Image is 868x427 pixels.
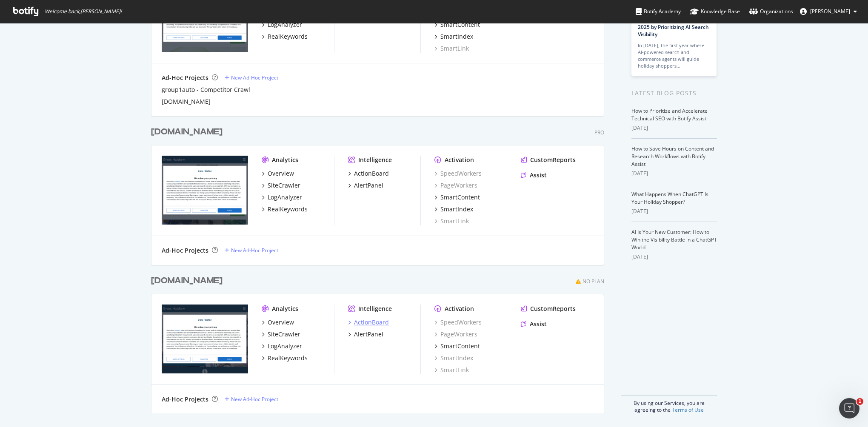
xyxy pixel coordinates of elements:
[268,169,294,178] div: Overview
[521,320,547,328] a: Assist
[262,32,308,41] a: RealKeywords
[225,396,278,403] a: New Ad-Hoc Project
[638,42,710,69] div: In [DATE], the first year where AI-powered search and commerce agents will guide holiday shoppers…
[162,395,208,404] div: Ad-Hoc Projects
[151,126,226,138] a: [DOMAIN_NAME]
[262,20,302,29] a: LogAnalyzer
[262,169,294,178] a: Overview
[434,169,482,178] a: SpeedWorkers
[434,354,473,362] a: SmartIndex
[434,20,480,29] a: SmartContent
[440,205,473,213] div: SmartIndex
[582,278,604,285] div: No Plan
[262,205,308,213] a: RealKeywords
[631,170,717,177] div: [DATE]
[631,253,717,261] div: [DATE]
[231,247,278,254] div: New Ad-Hoc Project
[268,342,302,350] div: LogAnalyzer
[445,156,474,164] div: Activation
[839,398,859,418] iframe: Intercom live chat
[268,205,308,213] div: RealKeywords
[354,318,389,327] div: ActionBoard
[530,320,547,328] div: Assist
[672,406,704,413] a: Terms of Use
[354,330,383,339] div: AlertPanel
[162,85,250,94] a: group1auto - Competitor Crawl
[45,8,122,15] span: Welcome back, [PERSON_NAME] !
[358,156,392,164] div: Intelligence
[268,193,302,202] div: LogAnalyzer
[434,342,480,350] a: SmartContent
[434,181,477,190] a: PageWorkers
[268,354,308,362] div: RealKeywords
[631,208,717,215] div: [DATE]
[272,156,298,164] div: Analytics
[440,32,473,41] div: SmartIndex
[151,275,223,287] div: [DOMAIN_NAME]
[631,88,717,98] div: Latest Blog Posts
[434,44,469,53] a: SmartLink
[354,169,389,178] div: ActionBoard
[530,305,576,313] div: CustomReports
[638,16,709,38] a: Prepare for [DATE][DATE] 2025 by Prioritizing AI Search Visibility
[225,247,278,254] a: New Ad-Hoc Project
[440,193,480,202] div: SmartContent
[262,181,300,190] a: SiteCrawler
[268,330,300,339] div: SiteCrawler
[434,193,480,202] a: SmartContent
[530,156,576,164] div: CustomReports
[358,305,392,313] div: Intelligence
[262,330,300,339] a: SiteCrawler
[354,181,383,190] div: AlertPanel
[530,171,547,179] div: Assist
[810,8,850,15] span: Alex Brown
[348,169,389,178] a: ActionBoard
[348,181,383,190] a: AlertPanel
[262,318,294,327] a: Overview
[434,217,469,225] a: SmartLink
[268,20,302,29] div: LogAnalyzer
[434,366,469,374] div: SmartLink
[268,181,300,190] div: SiteCrawler
[262,193,302,202] a: LogAnalyzer
[521,305,576,313] a: CustomReports
[348,318,389,327] a: ActionBoard
[151,126,223,138] div: [DOMAIN_NAME]
[749,7,793,16] div: Organizations
[434,330,477,339] a: PageWorkers
[225,74,278,81] a: New Ad-Hoc Project
[162,97,211,106] a: [DOMAIN_NAME]
[262,342,302,350] a: LogAnalyzer
[434,32,473,41] a: SmartIndex
[690,7,740,16] div: Knowledge Base
[434,205,473,213] a: SmartIndex
[521,156,576,164] a: CustomReports
[621,395,717,413] div: By using our Services, you are agreeing to the
[162,74,208,82] div: Ad-Hoc Projects
[348,330,383,339] a: AlertPanel
[631,228,717,251] a: AI Is Your New Customer: How to Win the Visibility Battle in a ChatGPT World
[793,5,864,18] button: [PERSON_NAME]
[262,354,308,362] a: RealKeywords
[631,107,708,122] a: How to Prioritize and Accelerate Technical SEO with Botify Assist
[231,396,278,403] div: New Ad-Hoc Project
[521,171,547,179] a: Assist
[631,145,714,168] a: How to Save Hours on Content and Research Workflows with Botify Assist
[594,129,604,136] div: Pro
[151,275,226,287] a: [DOMAIN_NAME]
[631,124,717,132] div: [DATE]
[434,318,482,327] a: SpeedWorkers
[440,20,480,29] div: SmartContent
[268,318,294,327] div: Overview
[631,191,708,205] a: What Happens When ChatGPT Is Your Holiday Shopper?
[636,7,681,16] div: Botify Academy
